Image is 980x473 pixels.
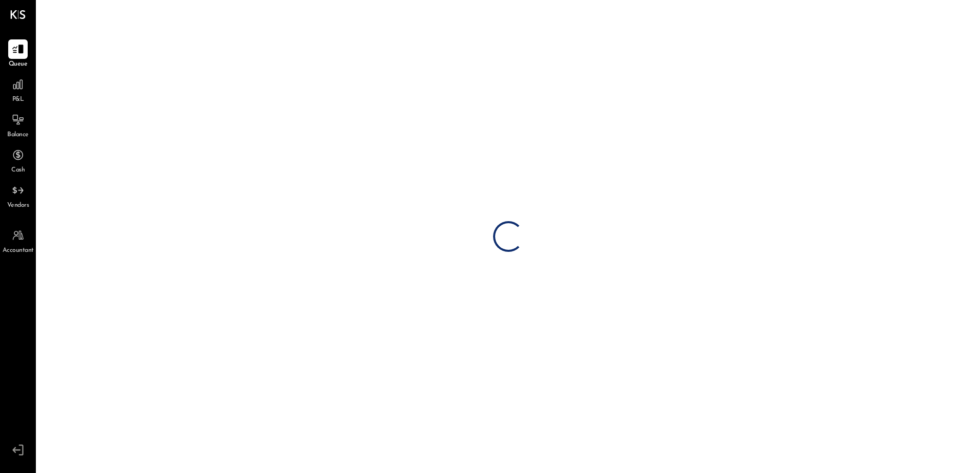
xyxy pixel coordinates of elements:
a: Queue [1,39,35,69]
span: Accountant [3,246,34,255]
a: Balance [1,110,35,140]
span: Cash [11,166,25,175]
a: P&L [1,75,35,104]
span: Vendors [7,201,29,210]
span: P&L [12,95,24,104]
span: Balance [7,131,29,140]
a: Accountant [1,226,35,255]
a: Cash [1,145,35,175]
span: Queue [9,60,28,69]
a: Vendors [1,181,35,210]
